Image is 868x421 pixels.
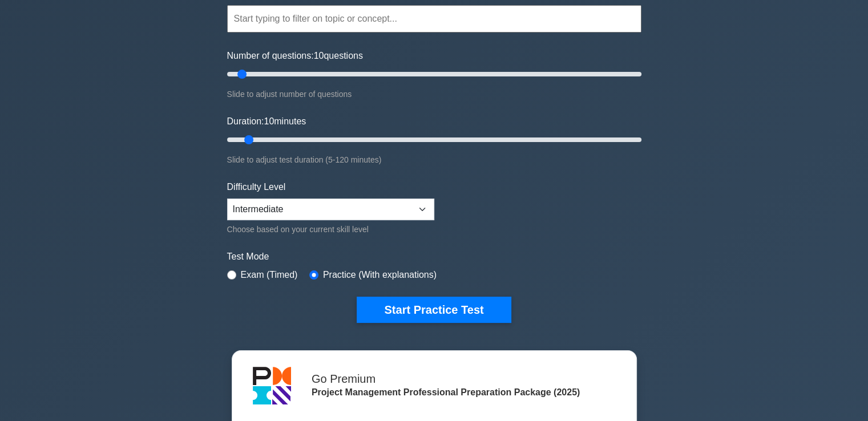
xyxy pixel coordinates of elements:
[227,250,641,264] label: Test Mode
[227,180,286,194] label: Difficulty Level
[227,87,641,101] div: Slide to adjust number of questions
[323,268,437,282] label: Practice (With explanations)
[227,222,434,236] div: Choose based on your current skill level
[227,115,306,128] label: Duration: minutes
[357,297,511,323] button: Start Practice Test
[241,268,298,282] label: Exam (Timed)
[227,49,363,63] label: Number of questions: questions
[264,116,274,126] span: 10
[227,5,641,33] input: Start typing to filter on topic or concept...
[227,153,641,167] div: Slide to adjust test duration (5-120 minutes)
[314,51,324,60] span: 10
